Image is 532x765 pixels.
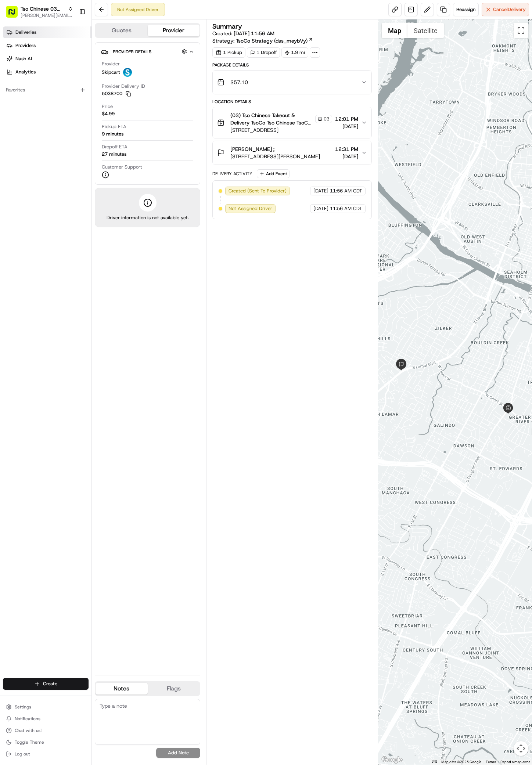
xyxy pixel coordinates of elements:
a: 💻API Documentation [59,161,121,174]
div: Strategy: [212,37,313,44]
button: Create [3,678,89,690]
span: Settings [15,704,31,710]
span: Create [43,681,57,687]
button: Log out [3,749,89,759]
a: Providers [3,40,91,51]
button: Provider Details [101,46,194,58]
span: Knowledge Base [15,164,56,172]
div: Location Details [212,99,371,105]
span: [DATE] [313,205,328,212]
span: [DATE] [102,114,117,120]
button: Provider [148,25,200,36]
button: Map camera controls [514,741,528,756]
a: Open this area in Google Maps (opens a new window) [380,755,404,765]
button: Add Event [257,169,290,178]
span: 12:01 PM [335,115,358,123]
span: 11:56 AM CDT [330,188,362,194]
button: Show street map [382,23,407,38]
button: See all [114,94,134,103]
span: $57.10 [230,79,248,86]
span: Skipcart [102,69,120,76]
button: Chat with us! [3,725,89,736]
img: Google [380,755,404,765]
span: $4.99 [102,111,115,117]
span: [STREET_ADDRESS] [230,126,332,134]
span: Pickup ETA [102,123,126,130]
span: (03) Tso Chinese Takeout & Delivery TsoCo Tso Chinese TsoCo Manager [230,112,313,126]
button: Settings [3,702,89,712]
span: Provider Details [113,49,151,55]
button: [PERSON_NAME] ;[STREET_ADDRESS][PERSON_NAME]12:31 PM[DATE] [213,141,371,165]
span: 03 [324,116,330,122]
img: Nash [7,7,22,22]
span: [PERSON_NAME] (Store Manager) [23,114,97,120]
a: Terms [486,760,496,764]
div: 9 minutes [102,131,123,137]
span: TsoCo Strategy (dss_meybVy) [236,37,308,44]
a: Report a map error [500,760,530,764]
input: Clear [19,47,121,55]
img: profile_skipcart_partner.png [123,68,132,77]
span: Deliveries [15,29,36,36]
div: Package Details [212,62,371,68]
button: Reassign [453,3,479,16]
img: 8571987876998_91fb9ceb93ad5c398215_72.jpg [15,70,29,83]
img: 1736555255976-a54dd68f-1ca7-489b-9aae-adbdc363a1c4 [15,134,21,140]
span: Provider [102,61,120,67]
span: [STREET_ADDRESS][PERSON_NAME] [230,153,320,160]
img: 1736555255976-a54dd68f-1ca7-489b-9aae-adbdc363a1c4 [7,70,21,83]
span: [DATE] [335,123,358,130]
span: Nash AI [15,55,32,62]
h3: Summary [212,23,242,30]
img: Wisdom Oko [7,127,19,141]
span: [DATE] 11:56 AM [234,30,274,37]
span: Created: [212,30,274,37]
span: [DATE] [335,153,358,160]
a: Powered byPylon [52,182,89,188]
span: • [80,134,82,140]
button: Keyboard shortcuts [432,760,437,763]
span: [DATE] [84,134,99,140]
button: 5038700 [102,90,131,97]
button: Tso Chinese 03 TsoCo[PERSON_NAME][EMAIL_ADDRESS][DOMAIN_NAME] [3,3,76,21]
span: Reassign [456,6,475,13]
a: Deliveries [3,26,91,38]
div: 1 Dropoff [247,47,280,58]
span: 11:56 AM CDT [330,205,362,212]
span: Chat with us! [15,728,42,733]
div: Favorites [3,84,89,96]
button: Toggle Theme [3,737,89,747]
p: Welcome 👋 [7,29,134,41]
button: Notes [96,683,148,694]
button: Quotes [96,25,148,36]
span: Map data ©2025 Google [441,760,481,764]
span: API Documentation [69,164,118,172]
span: Wisdom [PERSON_NAME] [23,134,78,140]
span: Cancel Delivery [493,6,526,13]
button: (03) Tso Chinese Takeout & Delivery TsoCo Tso Chinese TsoCo Manager03[STREET_ADDRESS]12:01 PM[DATE] [213,107,371,138]
span: Notifications [15,716,40,722]
span: Pylon [73,182,89,188]
button: Tso Chinese 03 TsoCo [21,5,65,12]
button: $57.10 [213,71,371,94]
span: Providers [15,42,36,49]
div: 1 Pickup [212,47,245,58]
img: Antonia (Store Manager) [7,107,19,119]
span: [PERSON_NAME] ; [230,145,274,153]
button: Show satellite imagery [407,23,444,38]
a: 📗Knowledge Base [4,161,59,174]
button: [PERSON_NAME][EMAIL_ADDRESS][DOMAIN_NAME] [21,12,73,18]
button: Notifications [3,714,89,724]
div: 📗 [7,165,13,171]
span: Price [102,103,113,110]
span: Customer Support [102,164,142,170]
a: TsoCo Strategy (dss_meybVy) [236,37,313,44]
span: Toggle Theme [15,739,44,745]
span: [DATE] [313,188,328,194]
div: We're available if you need us! [33,77,101,83]
span: Created (Sent To Provider) [229,188,287,194]
a: Nash AI [3,53,91,65]
span: Not Assigned Driver [229,205,272,212]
